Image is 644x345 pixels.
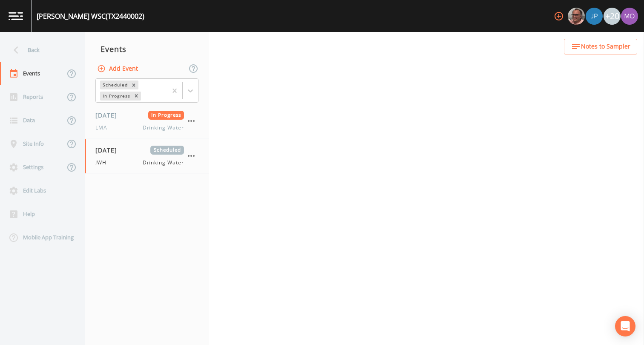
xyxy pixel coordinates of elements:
[604,8,621,25] div: +20
[9,12,23,20] img: logo
[143,124,184,132] span: Drinking Water
[586,8,603,25] img: 41241ef155101aa6d92a04480b0d0000
[143,159,184,167] span: Drinking Water
[85,104,209,139] a: [DATE]In ProgressLMADrinking Water
[95,124,112,132] span: LMA
[37,11,144,21] div: [PERSON_NAME] WSC (TX2440002)
[95,159,112,167] span: JWH
[567,8,585,25] div: Mike Franklin
[85,139,209,174] a: [DATE]ScheduledJWHDrinking Water
[581,41,630,52] span: Notes to Sampler
[95,146,123,155] span: [DATE]
[148,111,184,120] span: In Progress
[100,80,129,89] div: Scheduled
[129,80,138,89] div: Remove Scheduled
[100,92,132,101] div: In Progress
[85,38,209,60] div: Events
[615,316,635,336] div: Open Intercom Messenger
[95,61,141,77] button: Add Event
[568,8,585,25] img: e2d790fa78825a4bb76dcb6ab311d44c
[150,146,184,155] span: Scheduled
[621,8,638,25] img: 4e251478aba98ce068fb7eae8f78b90c
[132,92,141,101] div: Remove In Progress
[585,8,603,25] div: Joshua gere Paul
[564,39,637,55] button: Notes to Sampler
[95,111,123,120] span: [DATE]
